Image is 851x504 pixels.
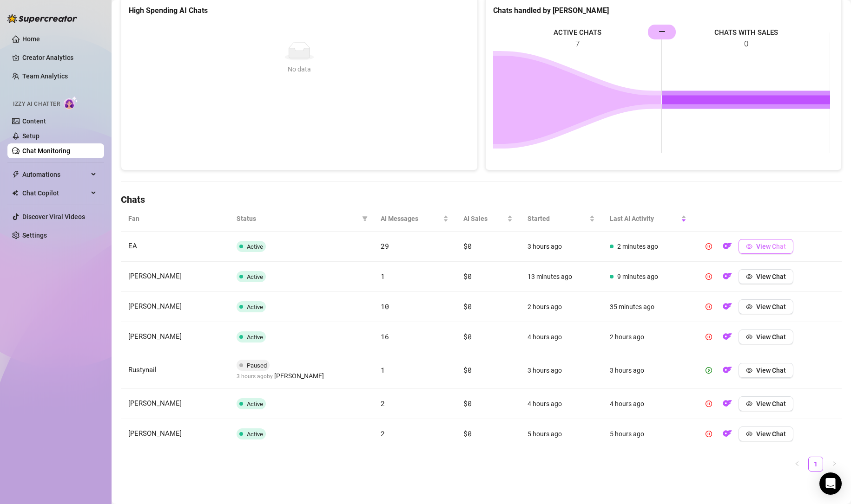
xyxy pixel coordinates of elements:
[723,271,732,281] img: OF
[746,431,752,437] span: eye
[381,213,441,224] span: AI Messages
[128,242,137,250] span: EA
[602,419,694,449] td: 5 hours ago
[706,304,712,310] span: pause-circle
[22,72,68,80] a: Team Analytics
[463,399,471,408] span: $0
[808,457,823,472] li: 1
[22,213,85,220] a: Discover Viral Videos
[247,273,263,280] span: Active
[520,352,602,389] td: 3 hours ago
[602,389,694,419] td: 4 hours ago
[463,302,471,311] span: $0
[463,429,471,438] span: $0
[121,206,229,232] th: Fan
[739,426,793,441] button: View Chat
[706,334,712,340] span: pause-circle
[22,232,47,239] a: Settings
[746,273,752,280] span: eye
[610,213,679,224] span: Last AI Activity
[827,457,842,472] li: Next Page
[520,322,602,352] td: 4 hours ago
[237,373,324,380] span: 3 hours ago by
[720,432,735,439] a: OF
[128,399,182,407] span: [PERSON_NAME]
[463,332,471,341] span: $0
[463,241,471,251] span: $0
[723,429,732,438] img: OF
[520,292,602,322] td: 2 hours ago
[617,273,658,280] span: 9 minutes ago
[720,330,735,344] button: OF
[381,365,385,375] span: 1
[463,213,505,224] span: AI Sales
[520,206,602,232] th: Started
[128,366,157,374] span: Rustynail
[64,96,78,110] img: AI Chatter
[381,271,385,281] span: 1
[720,239,735,254] button: OF
[706,431,712,437] span: pause-circle
[247,401,263,407] span: Active
[720,363,735,378] button: OF
[373,206,456,232] th: AI Messages
[12,171,20,178] span: thunderbolt
[720,275,735,282] a: OF
[720,335,735,342] a: OF
[22,35,40,43] a: Home
[22,186,88,200] span: Chat Copilot
[739,299,793,314] button: View Chat
[706,273,712,280] span: pause-circle
[128,332,182,341] span: [PERSON_NAME]
[129,5,470,16] div: High Spending AI Chats
[493,5,834,16] div: Chats handled by [PERSON_NAME]
[247,431,263,438] span: Active
[720,396,735,411] button: OF
[463,271,471,281] span: $0
[746,304,752,310] span: eye
[456,206,520,232] th: AI Sales
[756,430,786,438] span: View Chat
[381,302,389,311] span: 10
[381,241,389,251] span: 29
[720,245,735,252] a: OF
[274,371,324,381] span: [PERSON_NAME]
[237,213,358,224] span: Status
[723,365,732,375] img: OF
[247,243,263,250] span: Active
[520,262,602,292] td: 13 minutes ago
[706,243,712,250] span: pause-circle
[746,243,752,250] span: eye
[520,419,602,449] td: 5 hours ago
[22,50,97,65] a: Creator Analytics
[746,334,752,340] span: eye
[602,292,694,322] td: 35 minutes ago
[790,457,805,472] li: Previous Page
[22,167,88,182] span: Automations
[827,457,842,472] button: right
[602,322,694,352] td: 2 hours ago
[819,472,842,495] div: Open Intercom Messenger
[746,367,752,374] span: eye
[138,64,461,74] div: No data
[723,399,732,408] img: OF
[520,232,602,262] td: 3 hours ago
[381,399,385,408] span: 2
[756,273,786,280] span: View Chat
[790,457,805,472] button: left
[528,213,587,224] span: Started
[7,14,77,23] img: logo-BBDzfeDw.svg
[720,299,735,314] button: OF
[739,239,793,254] button: View Chat
[739,330,793,344] button: View Chat
[602,206,694,232] th: Last AI Activity
[22,117,46,125] a: Content
[756,333,786,341] span: View Chat
[602,352,694,389] td: 3 hours ago
[723,241,732,251] img: OF
[723,302,732,311] img: OF
[746,401,752,407] span: eye
[128,302,182,310] span: [PERSON_NAME]
[756,243,786,250] span: View Chat
[706,401,712,407] span: pause-circle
